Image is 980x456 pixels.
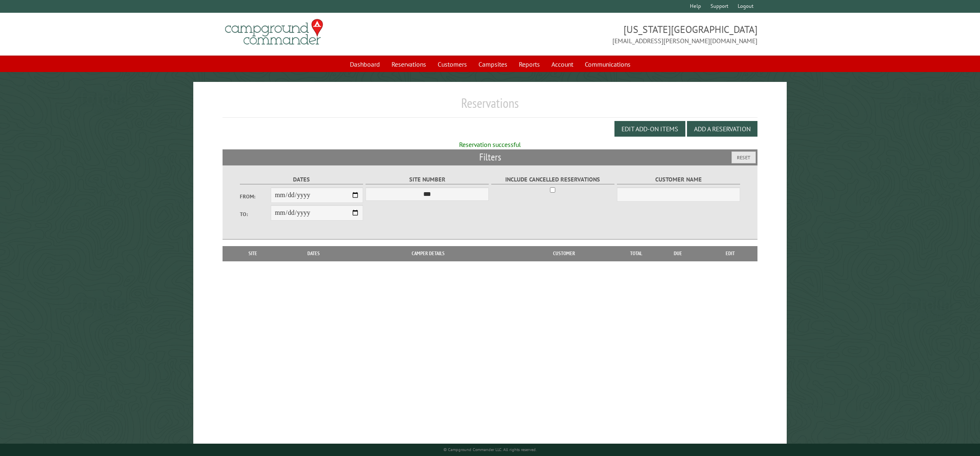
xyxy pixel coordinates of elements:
h1: Reservations [223,95,757,118]
label: Include Cancelled Reservations [491,175,614,184]
button: Reset [731,151,756,163]
th: Total [619,246,652,261]
button: Add a Reservation [687,121,757,137]
h2: Filters [223,149,757,165]
label: To: [240,210,271,218]
div: Reservation successful [223,140,757,149]
a: Communications [580,56,635,72]
button: Edit Add-on Items [614,121,685,137]
img: Campground Commander [223,16,326,48]
label: Site Number [366,175,489,184]
th: Camper Details [348,246,509,261]
label: Dates [240,175,363,184]
a: Reservations [387,56,431,72]
a: Account [546,56,578,72]
th: Edit [703,246,757,261]
span: [US_STATE][GEOGRAPHIC_DATA] [EMAIL_ADDRESS][PERSON_NAME][DOMAIN_NAME] [490,23,757,46]
a: Campsites [474,56,512,72]
th: Site [227,246,279,261]
a: Reports [514,56,545,72]
th: Due [652,246,703,261]
th: Dates [279,246,348,261]
small: © Campground Commander LLC. All rights reserved. [443,447,537,452]
th: Customer [509,246,619,261]
label: Customer Name [617,175,740,184]
a: Customers [433,56,472,72]
label: From: [240,193,271,200]
a: Dashboard [345,56,385,72]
